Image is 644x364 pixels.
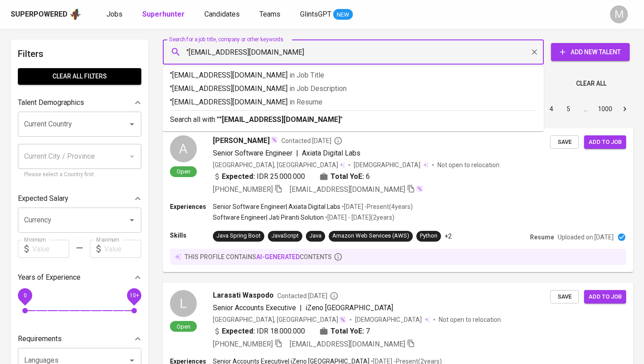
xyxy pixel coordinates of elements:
button: Save [550,290,579,304]
div: JavaScript [271,232,299,240]
span: in Job Description [289,84,347,93]
span: 6 [366,171,370,182]
p: Senior Software Engineer | Axiata Digital Labs [213,202,340,211]
p: Years of Experience [18,272,80,283]
div: A [170,135,197,162]
div: Years of Experience [18,269,141,286]
span: Save [555,137,574,147]
p: Not open to relocation [439,315,501,324]
span: in Resume [289,98,322,106]
div: Talent Demographics [18,94,141,112]
div: IDR 25.000.000 [213,171,305,182]
div: Java Spring Boot [216,232,261,240]
p: Skills [170,231,213,240]
button: Go to next page [618,102,632,116]
span: [EMAIL_ADDRESS][DOMAIN_NAME] [290,340,405,348]
p: Talent Demographics [18,97,84,108]
div: [GEOGRAPHIC_DATA], [GEOGRAPHIC_DATA] [213,160,345,169]
a: AOpen[PERSON_NAME]Contacted [DATE]Senior Software Engineer|Axiata Digital Labs[GEOGRAPHIC_DATA], ... [163,128,633,272]
p: +2 [445,232,452,241]
div: … [578,104,593,113]
input: Value [32,240,69,258]
p: "[EMAIL_ADDRESS][DOMAIN_NAME] [170,97,537,108]
span: Contacted [DATE] [277,291,339,300]
img: magic_wand.svg [339,316,346,323]
b: Total YoE: [330,171,364,182]
a: Jobs [106,9,124,20]
nav: pagination navigation [475,102,633,116]
a: Superpoweredapp logo [11,8,81,21]
span: [PERSON_NAME] [213,135,270,146]
span: Save [555,292,574,302]
p: Software Engineer | Jati Piranti Solution [213,213,324,222]
div: Expected Salary [18,190,141,208]
span: Open [173,168,194,175]
button: Add to job [584,290,626,304]
img: magic_wand.svg [416,185,423,192]
button: Clear [528,46,541,58]
b: "[EMAIL_ADDRESS][DOMAIN_NAME] [219,115,340,124]
button: Add to job [584,135,626,149]
a: Teams [259,9,282,20]
svg: By Batam recruiter [330,291,339,300]
span: Add to job [589,137,622,147]
b: Expected: [222,326,255,337]
span: Candidates [204,10,240,18]
div: IDR 18.000.000 [213,326,305,337]
span: 0 [23,292,26,299]
span: Open [173,323,194,330]
span: [PHONE_NUMBER] [213,340,273,348]
button: Open [126,214,138,226]
span: Clear All filters [25,71,134,82]
span: Senior Software Engineer [213,149,292,157]
a: Superhunter [142,9,186,20]
div: Java [309,232,322,240]
img: magic_wand.svg [271,136,278,143]
span: Clear All [576,78,606,89]
div: Amazon Web Services (AWS) [332,232,409,240]
p: Experiences [170,202,213,211]
span: [PHONE_NUMBER] [213,185,273,194]
span: [DEMOGRAPHIC_DATA] [355,315,423,324]
button: Go to page 1000 [595,102,615,116]
span: Contacted [DATE] [281,136,343,145]
span: GlintsGPT [300,10,331,18]
div: L [170,290,197,317]
p: • [DATE] - [DATE] ( 2 years ) [324,213,394,222]
span: Add New Talent [558,47,623,58]
p: Please select a Country first [24,170,135,179]
div: Superpowered [11,9,68,20]
b: Expected: [222,171,255,182]
button: Go to page 4 [544,102,559,116]
span: 10+ [129,292,139,299]
p: Expected Salary [18,193,68,204]
span: Jobs [106,10,123,18]
button: Save [550,135,579,149]
button: Clear All filters [18,68,141,85]
span: NEW [333,10,353,19]
a: GlintsGPT NEW [300,9,353,20]
button: Add New Talent [551,43,630,61]
span: Larasati Waspodo [213,290,274,301]
span: Senior Accounts Executive [213,303,296,312]
button: Go to page 5 [561,102,576,116]
span: [DEMOGRAPHIC_DATA] [354,160,422,169]
span: AI-generated [256,253,300,260]
p: Search all with " " [170,114,537,125]
span: Axiata Digital Labs [302,149,360,157]
span: [EMAIL_ADDRESS][DOMAIN_NAME] [290,185,405,194]
svg: By Batam recruiter [334,136,343,145]
span: Add to job [589,292,622,302]
h6: Filters [18,47,141,61]
span: in Job Title [289,71,324,79]
div: Python [420,232,437,240]
div: Requirements [18,330,141,348]
button: Open [126,118,138,130]
div: M [610,5,628,23]
span: Teams [259,10,280,18]
p: Uploaded on [DATE] [558,233,614,242]
p: • [DATE] - Present ( 4 years ) [340,202,413,211]
img: app logo [69,8,81,21]
b: Total YoE: [330,326,364,337]
span: iZeno [GEOGRAPHIC_DATA] [305,303,393,312]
